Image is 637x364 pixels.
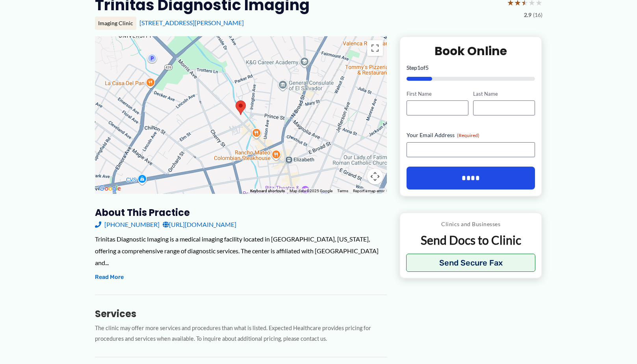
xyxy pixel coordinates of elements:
a: [PHONE_NUMBER] [95,219,160,230]
h2: Book Online [407,43,535,59]
button: Keyboard shortcuts [250,188,285,194]
span: 1 [417,64,420,71]
a: Terms [337,189,348,193]
span: 5 [425,64,429,71]
a: Report a map error [353,189,384,193]
button: Map camera controls [367,169,383,184]
img: Google [97,184,123,194]
a: [STREET_ADDRESS][PERSON_NAME] [139,19,244,26]
span: Map data ©2025 Google [290,189,332,193]
p: Send Docs to Clinic [406,232,536,248]
div: Imaging Clinic [95,17,136,30]
h3: Services [95,308,387,320]
label: Last Name [473,90,535,98]
p: Step of [407,65,535,71]
p: Clinics and Businesses [406,219,536,229]
span: 2.9 [524,10,531,20]
h3: About this practice [95,206,387,219]
p: The clinic may offer more services and procedures than what is listed. Expected Healthcare provid... [95,323,387,344]
button: Toggle fullscreen view [367,40,383,56]
div: Trinitas Diagnostic Imaging is a medical imaging facility located in [GEOGRAPHIC_DATA], [US_STATE... [95,233,387,268]
label: First Name [407,90,468,98]
button: Send Secure Fax [406,254,536,272]
a: [URL][DOMAIN_NAME] [163,219,236,230]
a: Open this area in Google Maps (opens a new window) [97,184,123,194]
span: (16) [533,10,542,20]
label: Your Email Address [407,131,535,139]
span: (Required) [457,132,479,138]
button: Read More [95,273,124,282]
